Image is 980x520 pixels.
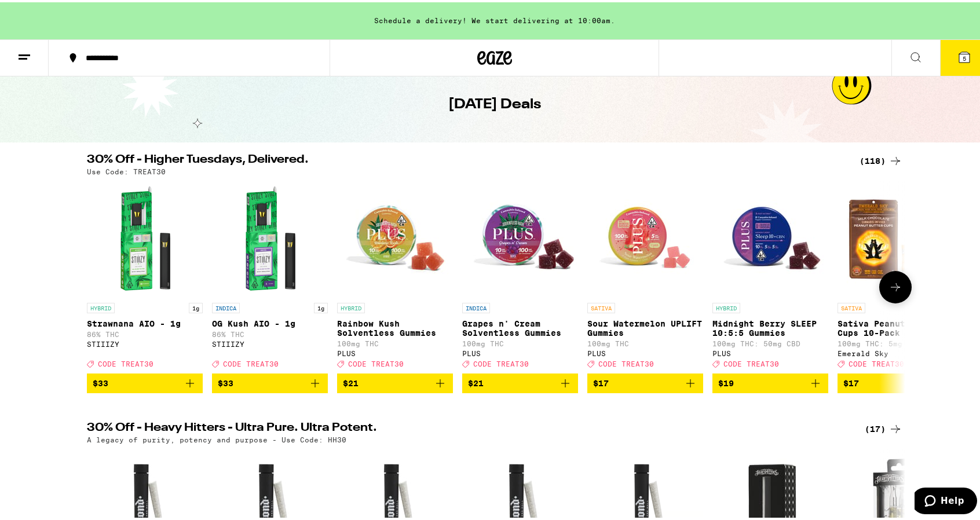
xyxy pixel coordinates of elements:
span: CODE TREAT30 [723,358,779,365]
span: $21 [343,376,359,386]
span: $19 [718,376,734,386]
h2: 30% Off - Heavy Hitters - Ultra Pure. Ultra Potent. [87,420,846,434]
p: 100mg THC [337,338,453,345]
p: Grapes n' Cream Solventless Gummies [462,317,578,335]
iframe: Opens a widget where you can find more information [915,485,977,514]
span: $33 [93,376,108,386]
span: CODE TREAT30 [348,358,404,365]
img: PLUS - Midnight Berry SLEEP 10:5:5 Gummies [712,179,828,295]
span: CODE TREAT30 [473,358,529,365]
p: INDICA [462,301,490,311]
div: PLUS [587,347,703,355]
div: Emerald Sky [838,347,953,355]
button: Add to bag [587,371,703,391]
p: 100mg THC: 5mg CBD [838,338,953,345]
p: 100mg THC [587,338,703,345]
p: 86% THC [212,328,328,336]
p: 100mg THC [462,338,578,345]
button: Add to bag [838,371,953,391]
img: PLUS - Sour Watermelon UPLIFT Gummies [587,179,703,295]
p: HYBRID [87,301,115,311]
div: STIIIZY [212,338,328,346]
p: Sour Watermelon UPLIFT Gummies [587,317,703,335]
a: (17) [865,420,902,434]
img: PLUS - Grapes n' Cream Solventless Gummies [462,179,578,295]
span: CODE TREAT30 [598,358,654,365]
p: A legacy of purity, potency and purpose - Use Code: HH30 [87,434,346,441]
span: $17 [843,376,859,386]
p: SATIVA [838,301,865,311]
p: Sativa Peanut Butter Cups 10-Pack [838,317,953,335]
h2: 30% Off - Higher Tuesdays, Delivered. [87,152,846,166]
p: HYBRID [712,301,740,311]
span: CODE TREAT30 [223,358,279,365]
a: Open page for Rainbow Kush Solventless Gummies from PLUS [337,179,453,371]
p: OG Kush AIO - 1g [212,317,328,326]
span: 5 [963,53,966,60]
p: HYBRID [337,301,365,311]
p: 100mg THC: 50mg CBD [712,338,828,345]
img: STIIIZY - Strawnana AIO - 1g [87,179,203,295]
div: PLUS [712,347,828,355]
p: Rainbow Kush Solventless Gummies [337,317,453,335]
span: CODE TREAT30 [98,358,153,365]
img: STIIIZY - OG Kush AIO - 1g [212,179,328,295]
img: PLUS - Rainbow Kush Solventless Gummies [337,179,453,295]
button: Add to bag [87,371,203,391]
p: Use Code: TREAT30 [87,166,166,173]
a: (118) [860,152,902,166]
a: Open page for OG Kush AIO - 1g from STIIIZY [212,179,328,371]
span: CODE TREAT30 [849,358,904,365]
span: $17 [593,376,609,386]
img: Emerald Sky - Sativa Peanut Butter Cups 10-Pack [838,179,953,295]
a: Open page for Grapes n' Cream Solventless Gummies from PLUS [462,179,578,371]
p: INDICA [212,301,240,311]
a: Open page for Sativa Peanut Butter Cups 10-Pack from Emerald Sky [838,179,953,371]
button: Add to bag [712,371,828,391]
div: PLUS [462,347,578,355]
a: Open page for Strawnana AIO - 1g from STIIIZY [87,179,203,371]
a: Open page for Sour Watermelon UPLIFT Gummies from PLUS [587,179,703,371]
p: 1g [189,301,203,311]
p: SATIVA [587,301,615,311]
p: Strawnana AIO - 1g [87,317,203,326]
a: Open page for Midnight Berry SLEEP 10:5:5 Gummies from PLUS [712,179,828,371]
span: $33 [218,376,233,386]
button: Add to bag [337,371,453,391]
p: 86% THC [87,328,203,336]
button: Add to bag [212,371,328,391]
div: PLUS [337,347,453,355]
h1: [DATE] Deals [448,93,541,112]
p: 1g [314,301,328,311]
span: $21 [468,376,484,386]
button: Add to bag [462,371,578,391]
div: STIIIZY [87,338,203,346]
p: Midnight Berry SLEEP 10:5:5 Gummies [712,317,828,335]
